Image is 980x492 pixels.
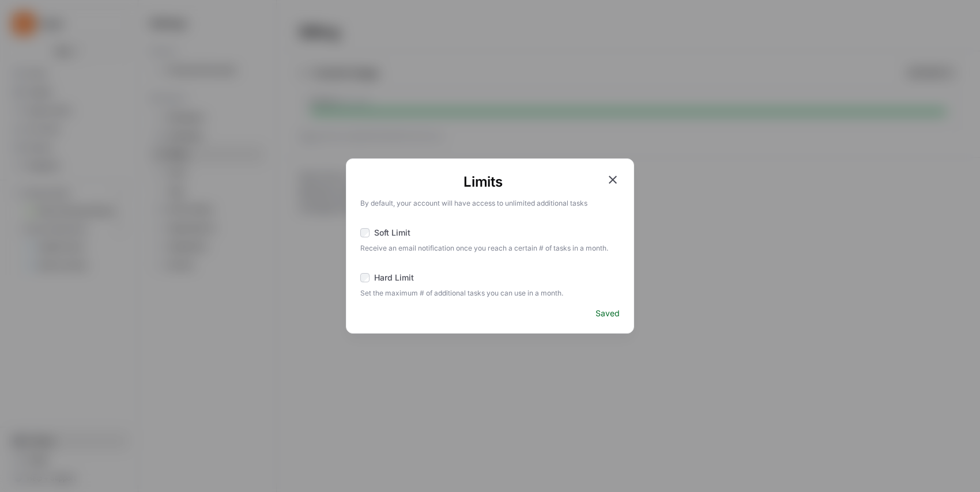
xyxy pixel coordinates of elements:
[595,308,620,319] span: Saved
[360,273,370,282] input: Hard Limit
[374,227,410,239] span: Soft Limit
[360,196,620,209] p: By default, your account will have access to unlimited additional tasks
[360,228,370,237] input: Soft Limit
[374,272,414,283] span: Hard Limit
[360,173,606,191] h1: Limits
[360,241,620,253] span: Receive an email notification once you reach a certain # of tasks in a month.
[360,286,620,298] span: Set the maximum # of additional tasks you can use in a month.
